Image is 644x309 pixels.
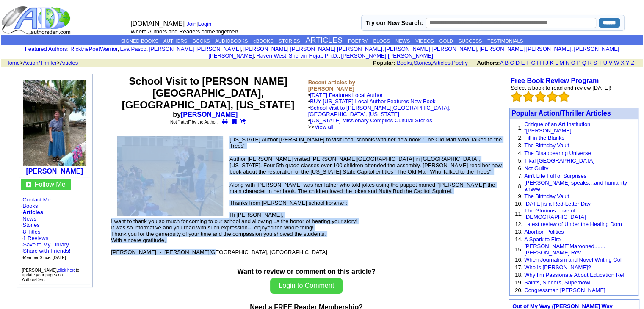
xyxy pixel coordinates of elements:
[524,121,590,134] a: Critique of an Art Institution “[PERSON_NAME]
[535,91,546,102] img: bigemptystars.png
[22,229,71,260] font: · ·
[395,39,410,44] a: NEWS
[119,47,120,52] font: i
[515,287,522,293] font: 20.
[111,231,502,237] div: Thank you for the generosity of your time and the compassion you showed the students.
[588,60,591,66] a: R
[23,255,66,260] font: Member Since: [DATE]
[526,60,530,66] a: F
[186,21,214,27] font: |
[237,268,376,275] b: Want to review or comment on this article?
[523,91,534,102] img: bigemptystars.png
[2,60,78,66] font: > >
[149,46,240,52] a: [PERSON_NAME] [PERSON_NAME]
[524,229,564,235] a: Abortion Politics
[518,173,522,179] font: 7.
[25,46,67,52] a: Featured Authors
[515,201,522,207] font: 10.
[308,105,451,130] font: •
[26,182,31,187] img: gc.jpg
[255,54,256,58] font: i
[373,60,395,66] b: Popular:
[571,60,575,66] a: O
[559,60,564,66] a: M
[111,224,502,231] div: It was so informative and you read with such expression--I enjoyed the whole thing!
[229,156,501,175] font: Author [PERSON_NAME] visited [PERSON_NAME][GEOGRAPHIC_DATA] in [GEOGRAPHIC_DATA], [US_STATE]. Fou...
[287,54,288,58] font: i
[5,60,20,66] a: Home
[603,60,607,66] a: U
[524,157,594,164] a: Tikal [GEOGRAPHIC_DATA]
[229,136,502,149] font: [US_STATE] Author [PERSON_NAME] to visit local schools with her new book "The Old Man Who Talked ...
[558,91,569,102] img: bigemptystars.png
[518,193,522,199] font: 9.
[22,215,36,222] a: News
[308,79,355,92] b: Recent articles by [PERSON_NAME]
[70,46,118,52] a: RickthePoetWarrior
[122,75,295,110] font: School Visit to [PERSON_NAME][GEOGRAPHIC_DATA], [GEOGRAPHIC_DATA], [US_STATE]
[614,60,619,66] a: W
[524,193,569,199] a: The Birthday Vault
[253,39,273,44] a: eBOOKS
[270,278,343,294] button: Login to Comment
[524,142,569,149] a: The Birthday Vault
[566,60,569,66] a: N
[515,246,522,253] font: 15.
[518,124,522,131] font: 1.
[130,20,185,27] font: [DOMAIN_NAME]
[35,181,66,188] font: Follow Me
[524,179,627,192] a: [PERSON_NAME] speaks…and humanity answe
[524,236,561,243] a: A Spark to Fire
[308,92,451,130] font: •
[547,91,558,102] img: bigemptystars.png
[348,39,368,44] a: POETRY
[315,124,334,130] a: View all
[23,235,48,241] a: 1 Reviews
[111,200,502,206] p: Thanks from [PERSON_NAME] school librarian:
[524,221,622,227] a: Latest review of Under the Healing Dom
[243,47,243,52] font: i
[500,60,503,66] a: A
[518,135,522,141] font: 2.
[524,150,591,156] a: The Disappearing Universe
[111,237,502,243] div: With sincere gratitude,
[531,60,535,66] a: G
[256,52,286,59] a: Raven West
[537,60,541,66] a: H
[60,60,78,66] a: Articles
[289,52,339,59] a: Shervin Hojat, Ph.D.
[341,52,433,59] a: [PERSON_NAME] [PERSON_NAME]
[631,60,634,66] a: Z
[524,201,591,207] a: [DATE] is a Red-Letter Day
[515,257,522,263] font: 16.
[130,28,238,35] font: Where Authors and Readers come together!
[23,241,69,248] a: Save to My Library
[515,236,522,243] font: 14.
[515,211,522,217] font: 11.
[415,39,434,44] a: VIDEOS
[518,183,522,189] font: 8.
[577,60,580,66] a: P
[21,196,88,261] font: · · · · ·
[487,39,523,44] a: TESTIMONIALS
[243,46,382,52] a: [PERSON_NAME] [PERSON_NAME] [PERSON_NAME]
[305,36,343,44] a: ARTICLES
[385,46,477,52] a: [PERSON_NAME] [PERSON_NAME]
[308,98,451,130] font: •
[521,60,525,66] a: E
[439,39,453,44] a: GOLD
[515,229,522,235] font: 13.
[373,60,642,66] font: , , ,
[511,77,599,84] a: Free Book Review Program
[23,80,86,166] img: 96092.jpg
[459,39,482,44] a: SUCCESS
[511,110,611,117] a: Popular Action/Thriller Articles
[310,98,435,105] a: BUY [US_STATE] Local Author Features New Book
[193,39,210,44] a: BOOKS
[366,19,423,26] label: Try our New Search:
[524,279,590,286] a: Saints, Sinners, Superbowl
[510,60,514,66] a: C
[582,60,586,66] a: Q
[515,264,522,270] font: 17.
[22,196,50,203] a: Contact Me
